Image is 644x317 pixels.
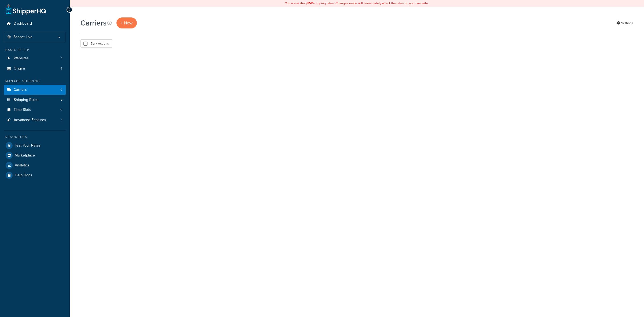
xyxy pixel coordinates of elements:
[15,173,32,178] span: Help Docs
[14,66,26,71] span: Origins
[61,56,62,61] span: 1
[15,163,30,168] span: Analytics
[4,161,66,170] a: Analytics
[14,118,46,122] span: Advanced Features
[616,19,633,27] a: Settings
[4,170,66,180] a: Help Docs
[4,64,66,74] li: Origins
[60,108,62,112] span: 0
[4,64,66,74] a: Origins 9
[14,88,27,92] span: Carriers
[15,153,35,158] span: Marketplace
[4,151,66,160] a: Marketplace
[4,19,66,29] a: Dashboard
[307,1,313,6] b: LIVE
[60,66,62,71] span: 9
[4,48,66,52] div: Basic Setup
[61,118,62,122] span: 1
[4,141,66,150] a: Test Your Rates
[4,85,66,95] li: Carriers
[4,53,66,63] li: Websites
[4,85,66,95] a: Carriers 9
[15,143,41,148] span: Test Your Rates
[4,95,66,105] a: Shipping Rules
[4,53,66,63] a: Websites 1
[4,115,66,125] li: Advanced Features
[14,98,39,102] span: Shipping Rules
[6,4,46,15] a: ShipperHQ Home
[14,21,32,26] span: Dashboard
[4,105,66,115] li: Time Slots
[4,79,66,83] div: Manage Shipping
[14,56,29,61] span: Websites
[80,39,112,48] button: Bulk Actions
[60,88,62,92] span: 9
[4,115,66,125] a: Advanced Features 1
[116,17,137,28] a: + New
[13,35,32,39] span: Scope: Live
[14,108,31,112] span: Time Slots
[80,18,107,28] h1: Carriers
[4,105,66,115] a: Time Slots 0
[4,135,66,139] div: Resources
